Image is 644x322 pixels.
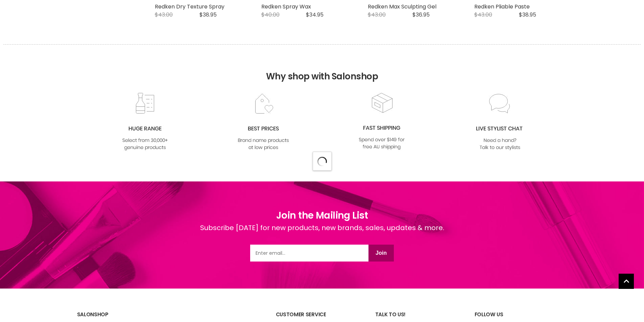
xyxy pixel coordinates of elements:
[250,245,368,262] input: Email
[155,11,173,19] span: $43.00
[619,274,634,289] a: Back to top
[412,11,430,19] span: $36.95
[306,11,324,19] span: $34.95
[236,93,291,152] img: prices.jpg
[199,11,217,19] span: $38.95
[474,11,492,19] span: $43.00
[368,11,386,19] span: $43.00
[261,11,280,19] span: $40.00
[619,274,634,291] span: Back to top
[155,3,224,10] a: Redken Dry Texture Spray
[519,11,536,19] span: $38.95
[200,223,444,245] div: Subscribe [DATE] for new products, new brands, sales, updates & more.
[368,245,394,262] button: Join
[474,3,530,10] a: Redken Pliable Paste
[473,93,527,152] img: chat_c0a1c8f7-3133-4fc6-855f-7264552747f6.jpg
[354,92,409,151] img: fast.jpg
[200,208,444,223] h1: Join the Mailing List
[261,3,311,10] a: Redken Spray Wax
[3,44,641,92] h2: Why shop with Salonshop
[3,2,24,23] button: Open gorgias live chat
[118,93,172,152] img: range2_8cf790d4-220e-469f-917d-a18fed3854b6.jpg
[368,3,436,10] a: Redken Max Sculpting Gel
